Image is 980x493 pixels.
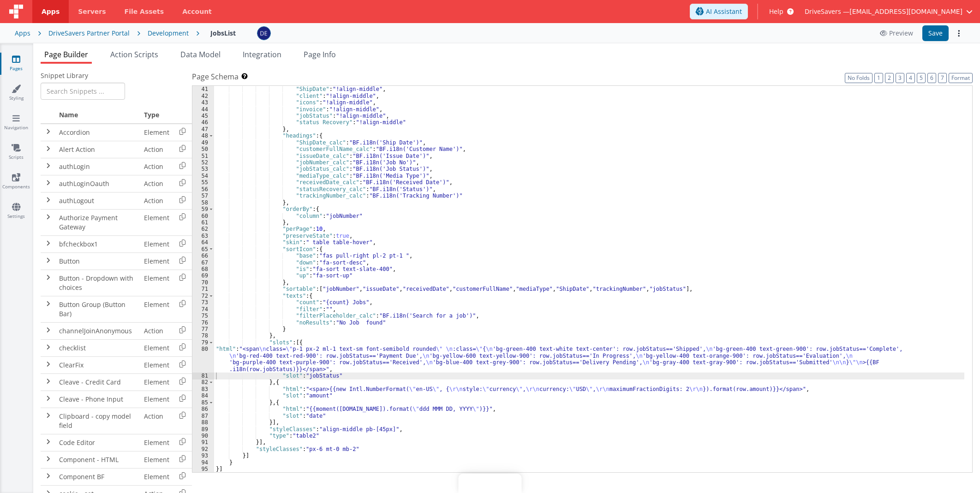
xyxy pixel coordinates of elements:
td: Accordion [55,124,140,141]
img: c1374c675423fc74691aaade354d0b4b [257,27,270,40]
td: channelJoinAnonymous [55,322,140,339]
span: DriveSavers — [805,7,849,16]
td: Authorize Payment Gateway [55,209,140,235]
td: authLogin [55,158,140,175]
span: Apps [42,7,60,16]
div: 70 [192,279,214,286]
span: Page Info [304,49,336,60]
div: 76 [192,319,214,326]
div: 79 [192,339,214,346]
td: Element [140,434,173,451]
td: Action [140,322,173,339]
div: 46 [192,119,214,126]
button: Options [952,27,965,40]
td: Element [140,373,173,391]
div: 54 [192,173,214,179]
span: Help [769,7,783,16]
td: authLogout [55,192,140,209]
button: Format [949,73,973,83]
td: Action [140,192,173,209]
div: 90 [192,433,214,439]
div: 47 [192,126,214,132]
div: 81 [192,373,214,379]
button: 3 [896,73,904,83]
div: 67 [192,259,214,266]
td: Alert Action [55,141,140,158]
td: Action [140,175,173,192]
button: 1 [874,73,883,83]
span: [EMAIL_ADDRESS][DOMAIN_NAME] [849,7,962,16]
span: Servers [78,7,106,16]
td: Action [140,408,173,434]
td: Element [140,124,173,141]
div: 86 [192,406,214,412]
div: 57 [192,192,214,199]
td: Element [140,451,173,468]
span: Page Schema [192,71,239,82]
div: 65 [192,246,214,253]
button: 6 [927,73,936,83]
div: Development [148,29,189,38]
div: 85 [192,399,214,406]
div: 53 [192,166,214,172]
div: 91 [192,439,214,445]
button: 4 [906,73,915,83]
div: 78 [192,332,214,339]
div: Apps [15,29,30,38]
div: 74 [192,306,214,313]
div: 92 [192,446,214,452]
div: 84 [192,392,214,399]
td: Cleave - Credit Card [55,373,140,391]
span: AI Assistant [706,7,742,16]
div: DriveSavers Partner Portal [48,29,130,38]
button: Save [922,25,949,41]
div: 82 [192,379,214,385]
div: 93 [192,452,214,459]
span: Integration [243,49,281,60]
div: 51 [192,153,214,159]
td: authLoginOauth [55,175,140,192]
button: 2 [885,73,894,83]
td: Button - Dropdown with choices [55,270,140,296]
div: 77 [192,326,214,332]
td: Button Group (Button Bar) [55,296,140,322]
td: Element [140,209,173,235]
td: Component BF [55,468,140,485]
td: Element [140,235,173,253]
span: File Assets [125,7,164,16]
div: 62 [192,226,214,232]
div: 59 [192,206,214,212]
div: 95 [192,466,214,472]
div: 41 [192,86,214,92]
div: 66 [192,253,214,259]
div: 71 [192,286,214,292]
td: Element [140,253,173,270]
span: Page Builder [44,49,88,60]
div: 83 [192,386,214,392]
button: AI Assistant [690,4,748,19]
div: 43 [192,99,214,106]
div: 88 [192,419,214,426]
div: 64 [192,239,214,246]
div: 56 [192,186,214,192]
td: Element [140,270,173,296]
div: 60 [192,213,214,219]
td: Component - HTML [55,451,140,468]
div: 72 [192,293,214,299]
iframe: Marker.io feedback button [459,474,522,493]
input: Search Snippets ... [41,83,125,100]
td: Cleave - Phone Input [55,391,140,408]
span: Snippet Library [41,71,88,80]
button: DriveSavers — [EMAIL_ADDRESS][DOMAIN_NAME] [805,7,973,16]
button: No Folds [845,73,872,83]
div: 87 [192,413,214,419]
div: 44 [192,106,214,113]
td: checklist [55,339,140,356]
span: Action Scripts [110,49,158,60]
button: 7 [938,73,947,83]
button: 5 [917,73,926,83]
div: 69 [192,272,214,279]
td: Code Editor [55,434,140,451]
span: Name [59,110,78,119]
button: Preview [874,26,919,41]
